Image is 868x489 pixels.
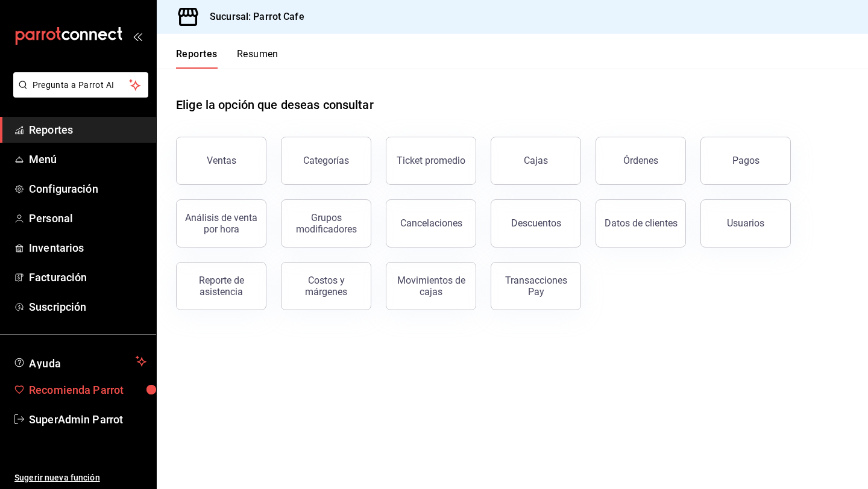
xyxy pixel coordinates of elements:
button: Cancelaciones [386,199,476,248]
div: navigation tabs [176,48,278,69]
div: Descuentos [511,217,561,229]
span: Recomienda Parrot [29,382,146,398]
div: Transacciones Pay [498,275,573,297]
button: Pagos [700,137,791,185]
button: Resumen [237,48,278,69]
button: Costos y márgenes [281,262,371,310]
button: Ticket promedio [386,137,476,185]
button: Pregunta a Parrot AI [13,72,148,98]
div: Usuarios [727,217,764,229]
button: open_drawer_menu [133,31,142,41]
div: Ticket promedio [397,155,465,166]
div: Cajas [524,154,549,168]
button: Reportes [176,48,218,69]
span: Inventarios [29,240,146,256]
span: Personal [29,210,146,226]
div: Análisis de venta por hora [184,212,259,235]
button: Grupos modificadores [281,199,371,248]
div: Reporte de asistencia [184,275,259,297]
span: Sugerir nueva función [14,472,146,484]
div: Movimientos de cajas [394,275,468,297]
h1: Elige la opción que deseas consultar [176,96,374,114]
div: Costos y márgenes [289,275,363,297]
button: Transacciones Pay [491,262,581,310]
span: Menú [29,151,146,167]
span: Pregunta a Parrot AI [33,79,130,92]
div: Pagos [732,155,759,166]
span: Ayuda [29,354,131,369]
div: Cancelaciones [400,217,462,229]
div: Datos de clientes [605,217,678,229]
a: Cajas [491,137,581,185]
button: Descuentos [491,199,581,248]
button: Análisis de venta por hora [176,199,266,248]
h3: Sucursal: Parrot Cafe [200,10,304,24]
span: SuperAdmin Parrot [29,411,146,428]
button: Movimientos de cajas [386,262,476,310]
span: Configuración [29,181,146,197]
span: Reportes [29,122,146,138]
button: Ventas [176,137,266,185]
span: Facturación [29,269,146,285]
button: Órdenes [596,137,686,185]
button: Reporte de asistencia [176,262,266,310]
button: Categorías [281,137,371,185]
span: Suscripción [29,299,146,315]
div: Ventas [207,155,236,166]
button: Datos de clientes [596,199,686,248]
div: Grupos modificadores [289,212,363,235]
button: Usuarios [700,199,791,248]
div: Categorías [303,155,349,166]
a: Pregunta a Parrot AI [8,87,148,100]
div: Órdenes [623,155,658,166]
